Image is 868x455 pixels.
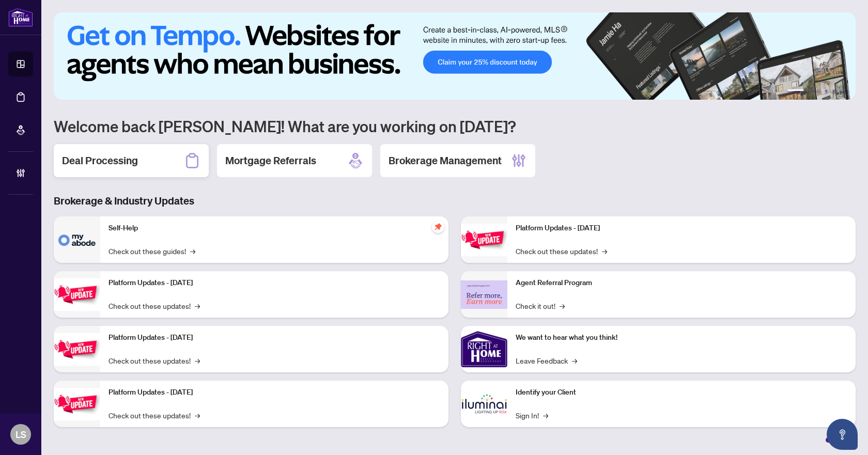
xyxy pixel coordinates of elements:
button: 4 [825,89,829,93]
h2: Deal Processing [62,153,138,168]
a: Check it out!→ [516,300,565,311]
p: Platform Updates - [DATE] [516,223,847,234]
span: → [190,245,195,257]
a: Sign In!→ [516,410,548,421]
p: Platform Updates - [DATE] [109,332,440,343]
span: → [543,410,548,421]
img: We want to hear what you think! [461,326,507,372]
p: Platform Updates - [DATE] [109,277,440,289]
img: Identify your Client [461,381,507,427]
a: Leave Feedback→ [516,355,577,366]
button: 6 [841,89,845,93]
a: Check out these updates!→ [109,355,200,366]
p: Identify your Client [516,387,847,398]
button: 1 [787,89,804,93]
img: Platform Updates - July 21, 2025 [54,333,100,366]
button: 2 [808,89,812,93]
img: Platform Updates - June 23, 2025 [461,224,507,256]
span: → [572,355,577,366]
img: Slide 0 [54,12,856,100]
span: → [195,300,200,311]
a: Check out these updates!→ [109,300,200,311]
img: Platform Updates - July 8, 2025 [54,388,100,420]
button: 3 [816,89,820,93]
p: Self-Help [109,223,440,234]
span: → [195,355,200,366]
span: pushpin [432,221,444,233]
img: Platform Updates - September 16, 2025 [54,278,100,311]
h3: Brokerage & Industry Updates [54,194,856,208]
h2: Brokerage Management [389,153,502,168]
span: → [560,300,565,311]
img: logo [8,8,33,27]
p: We want to hear what you think! [516,332,847,343]
span: → [195,410,200,421]
button: 5 [833,89,837,93]
h1: Welcome back [PERSON_NAME]! What are you working on [DATE]? [54,116,856,136]
p: Platform Updates - [DATE] [109,387,440,398]
button: Open asap [827,419,858,450]
a: Check out these guides!→ [109,245,195,257]
img: Agent Referral Program [461,280,507,309]
p: Agent Referral Program [516,277,847,289]
a: Check out these updates!→ [109,410,200,421]
span: LS [16,427,26,442]
a: Check out these updates!→ [516,245,607,257]
h2: Mortgage Referrals [225,153,316,168]
img: Self-Help [54,216,100,263]
span: → [602,245,607,257]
